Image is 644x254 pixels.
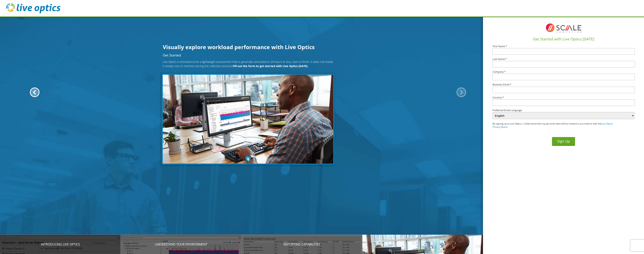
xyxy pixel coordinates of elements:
img: I8TqFF2VWMAAAAASUVORK5CYII= [544,20,583,36]
h1: Visually explore workload performance with Live Optics [163,43,333,51]
p: By signing up to Live Optics, I understand that my personal data will be treated in accordance wi... [492,122,620,129]
label: Business Email * [492,83,635,86]
label: Last Name * [492,58,635,60]
img: Get Started [162,74,334,165]
label: Preferred Email Language [492,109,635,112]
p: Live Optics is intended to be a lightweight assessment that is generally concluded in 24 hours or... [163,60,333,68]
b: Fill out the form to get started with Live Optics [DATE]. [233,64,308,68]
img: live_optics_svg.svg [6,3,60,13]
h2: Get Started [163,54,333,57]
label: Country * [492,96,635,99]
p: Understand your environment [121,242,241,247]
label: Company * [492,71,635,73]
a: Live Optics Privacy Notice [492,122,613,129]
p: Reporting Capabilities [242,242,362,247]
h1: Get Started with Live Optics [DATE] [485,36,642,42]
label: First Name * [492,45,635,48]
button: Sign Up [552,137,575,146]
